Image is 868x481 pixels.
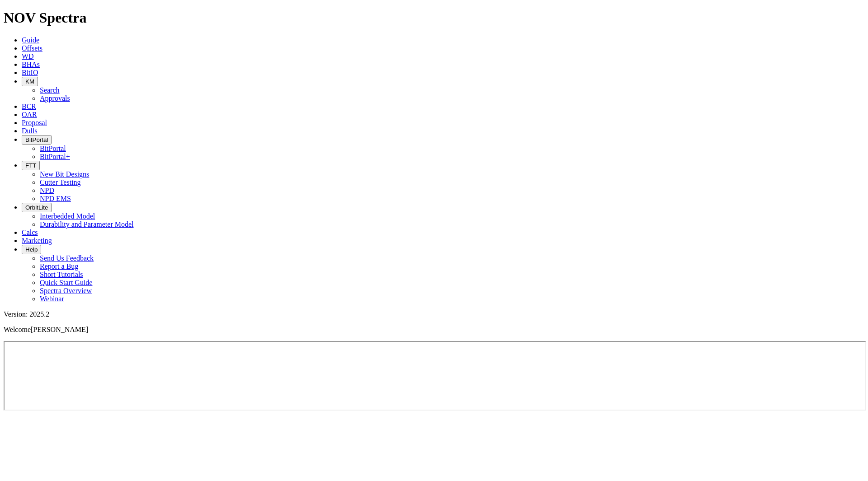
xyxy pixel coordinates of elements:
[40,170,89,178] a: New Bit Designs
[25,78,34,85] span: KM
[22,77,38,86] button: KM
[25,204,48,211] span: OrbitLite
[22,127,38,135] a: Dulls
[22,61,40,68] a: BHAs
[40,295,64,303] a: Webinar
[22,245,41,254] button: Help
[22,103,36,110] a: BCR
[40,145,66,152] a: BitPortal
[40,279,92,286] a: Quick Start Guide
[40,178,81,186] a: Cutter Testing
[40,262,78,270] a: Report a Bug
[4,310,864,318] div: Version: 2025.2
[22,111,37,118] a: OAR
[31,326,88,333] span: [PERSON_NAME]
[22,229,38,236] a: Calcs
[40,86,60,94] a: Search
[22,203,52,212] button: OrbitLite
[40,271,83,278] a: Short Tutorials
[22,119,47,126] a: Proposal
[40,212,95,220] a: Interbedded Model
[40,187,54,194] a: NPD
[40,195,71,202] a: NPD EMS
[25,162,36,169] span: FTT
[22,44,42,52] a: Offsets
[22,52,34,60] a: WD
[40,254,94,262] a: Send Us Feedback
[40,94,70,102] a: Approvals
[40,153,70,160] a: BitPortal+
[25,136,48,143] span: BitPortal
[4,9,864,26] h1: NOV Spectra
[22,135,52,145] button: BitPortal
[4,326,864,334] p: Welcome
[22,69,38,76] a: BitIQ
[40,287,92,294] a: Spectra Overview
[22,237,52,244] a: Marketing
[40,220,134,228] a: Durability and Parameter Model
[25,246,38,253] span: Help
[22,161,40,170] button: FTT
[22,36,39,44] a: Guide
